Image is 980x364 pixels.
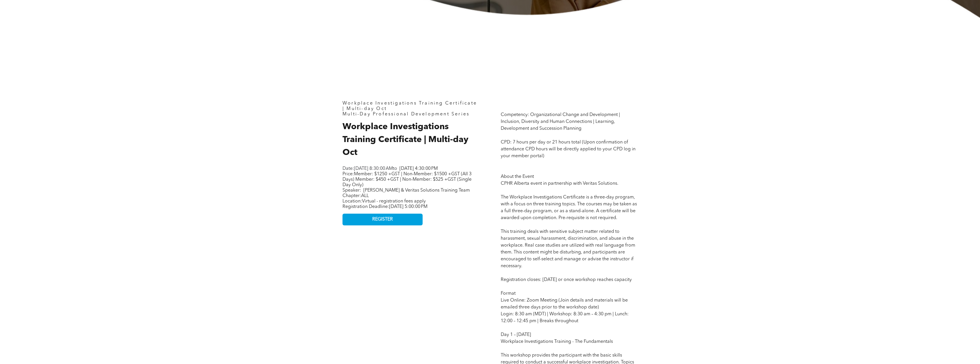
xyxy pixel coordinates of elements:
span: Location: Registration Deadline: [342,199,427,209]
span: Price: [342,172,472,187]
span: [DATE] 8:30:00 AM [354,166,393,171]
span: [PERSON_NAME] & Veritas Solutions Training Team [363,188,470,193]
span: Workplace Investigations Training Certificate | Multi-day Oct [342,101,477,111]
span: Virtual - registration fees apply [362,199,426,204]
span: Speaker: [342,188,361,193]
span: Workplace Investigations Training Certificate | Multi-day Oct [342,123,468,157]
span: [DATE] 5:00:00 PM [389,204,427,209]
span: Member: $1250 +GST | Non-Member: $1500 +GST (All 3 Days) Member: $450 +GST | Non-Member: $525 +GS... [342,172,472,187]
span: Chapter: [342,194,369,198]
a: REGISTER [342,214,423,225]
span: [DATE] 4:30:00 PM [399,166,438,171]
span: REGISTER [372,217,393,222]
span: ALL [361,194,369,198]
span: Date: to [342,166,397,171]
span: Multi-Day Professional Development Series [342,112,470,117]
